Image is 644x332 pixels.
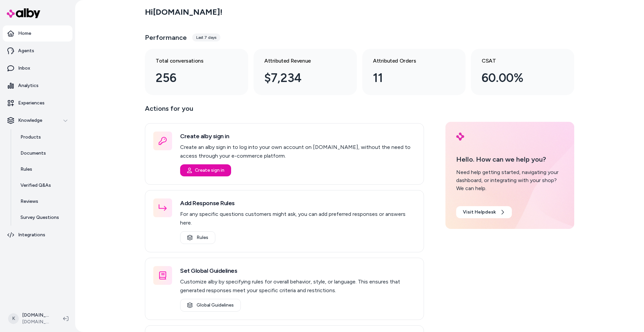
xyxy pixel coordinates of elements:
[18,100,45,106] p: Experiences
[7,8,40,18] img: alby Logo
[18,30,31,37] p: Home
[180,231,215,244] a: Rules
[18,48,34,54] p: Agents
[8,313,19,324] span: K
[14,177,72,193] a: Verified Q&As
[264,57,335,65] h3: Attributed Revenue
[482,69,553,87] div: 60.00%
[145,33,187,42] h3: Performance
[20,134,41,141] p: Products
[145,49,248,95] a: Total conversations 256
[22,312,52,319] p: [DOMAIN_NAME] Shopify
[156,69,227,87] div: 256
[3,25,72,41] a: Home
[373,57,444,65] h3: Attributed Orders
[18,117,42,124] p: Knowledge
[180,299,241,312] a: Global Guidelines
[254,49,357,95] a: Attributed Revenue $7,234
[20,214,59,221] p: Survey Questions
[3,43,72,59] a: Agents
[156,57,227,65] h3: Total conversations
[3,227,72,243] a: Integrations
[456,168,563,192] div: Need help getting started, navigating your dashboard, or integrating with your shop? We can help.
[180,132,416,141] h3: Create alby sign in
[3,78,72,94] a: Analytics
[18,82,39,89] p: Analytics
[264,69,335,87] div: $7,234
[14,129,72,145] a: Products
[180,198,416,208] h3: Add Response Rules
[180,164,231,176] button: Create sign in
[145,7,222,17] h2: Hi [DOMAIN_NAME] !
[471,49,574,95] a: CSAT 60.00%
[180,266,416,275] h3: Set Global Guidelines
[180,277,416,295] p: Customize alby by specifying rules for overall behavior, style, or language. This ensures that ge...
[14,145,72,161] a: Documents
[192,33,220,41] div: Last 7 days
[456,206,512,218] a: Visit Helpdesk
[180,143,416,160] p: Create an alby sign in to log into your own account on [DOMAIN_NAME], without the need to access ...
[14,193,72,210] a: Reviews
[3,95,72,111] a: Experiences
[20,166,32,173] p: Rules
[18,232,45,238] p: Integrations
[3,60,72,76] a: Inbox
[362,49,466,95] a: Attributed Orders 11
[373,69,444,87] div: 11
[4,308,58,329] button: K[DOMAIN_NAME] Shopify[DOMAIN_NAME]
[456,133,464,141] img: alby Logo
[20,198,38,205] p: Reviews
[482,57,553,65] h3: CSAT
[20,182,51,189] p: Verified Q&As
[14,161,72,177] a: Rules
[22,319,52,325] span: [DOMAIN_NAME]
[14,210,72,226] a: Survey Questions
[456,154,563,164] p: Hello. How can we help you?
[145,103,424,119] p: Actions for you
[3,112,72,129] button: Knowledge
[18,65,30,72] p: Inbox
[20,150,46,157] p: Documents
[180,210,416,227] p: For any specific questions customers might ask, you can add preferred responses or answers here.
